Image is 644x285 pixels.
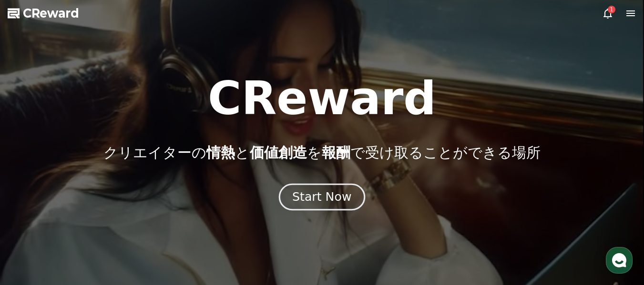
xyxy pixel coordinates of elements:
[279,183,365,210] button: Start Now
[206,144,235,161] span: 情熱
[79,221,107,228] span: Messages
[208,76,436,121] h1: CReward
[24,220,41,228] span: Home
[250,144,307,161] span: 価値創造
[281,194,363,203] a: Start Now
[103,144,541,161] p: クリエイターの と を で受け取ることができる場所
[63,206,123,230] a: Messages
[23,6,79,21] span: CReward
[608,6,615,13] div: 1
[141,220,164,228] span: Settings
[8,6,79,21] a: CReward
[3,206,63,230] a: Home
[292,189,351,205] div: Start Now
[322,144,350,161] span: 報酬
[602,8,613,19] a: 1
[123,206,183,230] a: Settings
